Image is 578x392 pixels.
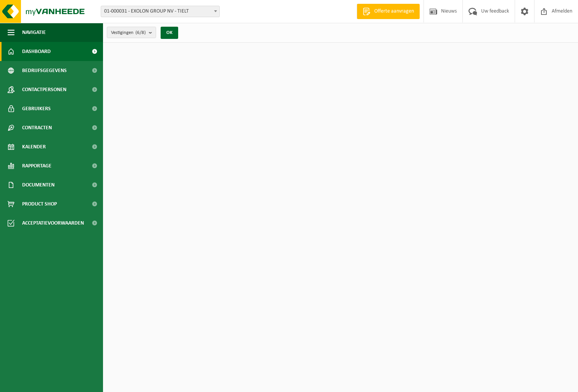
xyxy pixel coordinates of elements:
[357,4,420,19] a: Offerte aanvragen
[22,118,52,137] span: Contracten
[111,27,146,39] span: Vestigingen
[372,8,416,15] span: Offerte aanvragen
[22,61,67,80] span: Bedrijfsgegevens
[22,175,55,194] span: Documenten
[22,214,84,233] span: Acceptatievoorwaarden
[22,80,66,99] span: Contactpersonen
[161,27,178,39] button: OK
[22,194,57,214] span: Product Shop
[135,30,146,35] count: (6/8)
[22,42,51,61] span: Dashboard
[22,23,46,42] span: Navigatie
[101,6,219,17] span: 01-000031 - EXOLON GROUP NV - TIELT
[22,156,52,175] span: Rapportage
[22,99,51,118] span: Gebruikers
[22,137,46,156] span: Kalender
[107,27,156,38] button: Vestigingen(6/8)
[101,6,220,17] span: 01-000031 - EXOLON GROUP NV - TIELT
